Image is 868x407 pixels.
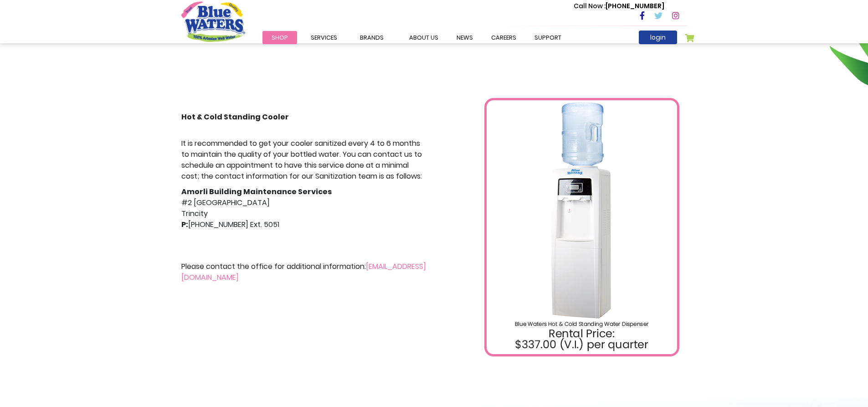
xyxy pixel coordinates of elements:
div: #2 [GEOGRAPHIC_DATA] Trincity [PHONE_NUMBER] Ext. 5051 [181,138,427,283]
a: support [525,31,570,44]
span: Services [311,33,337,42]
p: It is recommended to get your cooler sanitized every 4 to 6 months to maintain the quality of you... [181,138,427,182]
strong: P: [181,219,188,230]
span: Shop [272,33,288,42]
strong: Hot & Cold Standing Cooler [181,112,289,122]
a: [EMAIL_ADDRESS][DOMAIN_NAME] [181,261,426,283]
span: Brands [360,33,384,42]
p: Please contact the office for additional information: [181,261,427,283]
a: login [639,31,677,44]
span: Call Now : [574,1,606,10]
a: careers [482,31,525,44]
p: [PHONE_NUMBER] [574,1,664,11]
a: about us [400,31,447,44]
a: News [447,31,482,44]
strong: Amorli Building Maintenance Services [181,186,332,197]
a: store logo [181,1,245,41]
